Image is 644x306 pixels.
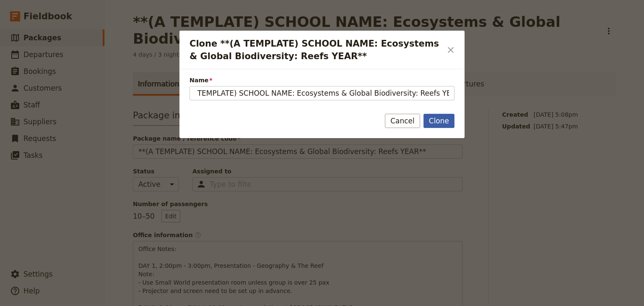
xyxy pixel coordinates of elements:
h2: Clone **(A TEMPLATE) SCHOOL NAME: Ecosystems & Global Biodiversity: Reefs YEAR** [190,37,442,63]
button: Clone [423,114,454,128]
span: Name [190,76,454,84]
button: Cancel [385,114,420,128]
input: Name [190,86,454,100]
button: Close dialog [444,43,458,57]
